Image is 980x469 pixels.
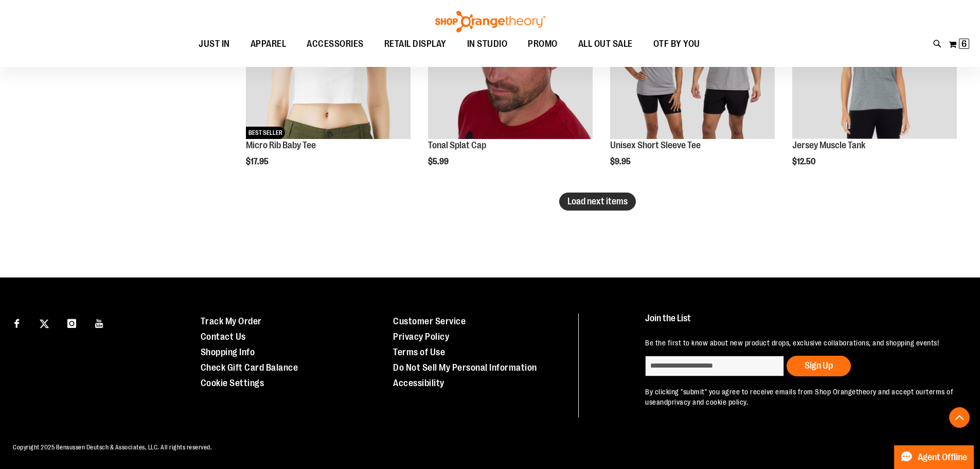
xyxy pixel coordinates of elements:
a: Cookie Settings [201,378,264,388]
a: Customer Service [393,316,466,326]
span: $9.95 [610,157,632,166]
span: Copyright 2025 Bensussen Deutsch & Associates, LLC. All rights reserved. [13,444,212,451]
a: privacy and cookie policy. [668,398,748,406]
span: RETAIL DISPLAY [384,32,447,56]
a: Micro Rib Baby Tee [246,140,316,150]
p: By clicking "submit" you agree to receive emails from Shop Orangetheory and accept our and [645,387,956,407]
span: IN STUDIO [467,32,508,56]
a: Contact Us [201,332,246,342]
a: Terms of Use [393,347,445,357]
span: 6 [961,39,967,49]
a: Check Gift Card Balance [201,362,298,373]
span: JUST IN [199,32,230,56]
img: Shop Orangetheory [434,11,547,32]
a: Visit our Instagram page [63,314,81,332]
a: Shopping Info [201,347,255,357]
a: Privacy Policy [393,332,449,342]
span: $17.95 [246,157,270,166]
span: ALL OUT SALE [578,32,633,56]
img: Twitter [40,319,49,328]
span: APPAREL [251,32,287,56]
button: Back To Top [949,407,970,428]
a: Unisex Short Sleeve Tee [610,140,701,150]
input: enter email [645,356,784,376]
a: Jersey Muscle Tank [792,140,865,150]
span: $5.99 [428,157,450,166]
a: Tonal Splat Cap [428,140,486,150]
span: ACCESSORIES [307,32,364,56]
span: PROMO [528,32,558,56]
h4: Join the List [645,314,956,333]
span: $12.50 [792,157,817,166]
button: Load next items [559,193,636,211]
span: BEST SELLER [246,127,285,139]
a: Visit our Youtube page [91,314,109,332]
a: Accessibility [393,378,444,388]
button: Sign Up [787,356,851,376]
a: Track My Order [201,316,262,326]
span: OTF BY YOU [653,32,700,56]
a: Visit our X page [35,314,54,332]
button: Agent Offline [894,445,974,469]
span: Sign Up [805,360,833,371]
a: Do Not Sell My Personal Information [393,362,537,373]
span: Load next items [567,196,628,206]
span: Agent Offline [918,453,967,462]
a: Visit our Facebook page [8,314,26,332]
a: terms of use [645,388,953,406]
p: Be the first to know about new product drops, exclusive collaborations, and shopping events! [645,338,956,348]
